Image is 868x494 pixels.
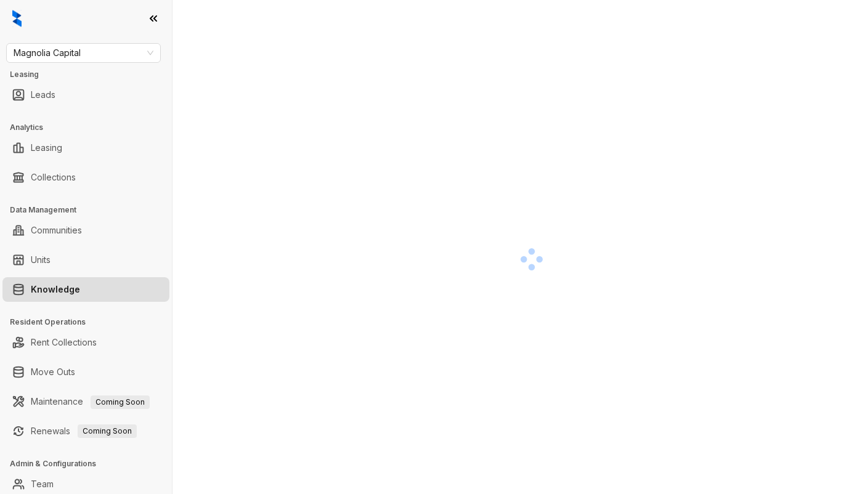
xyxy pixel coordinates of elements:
h3: Data Management [10,204,172,216]
li: Move Outs [2,360,169,384]
a: Units [31,248,51,272]
h3: Resident Operations [10,317,172,328]
a: Collections [31,165,76,190]
li: Communities [2,218,169,243]
h3: Admin & Configurations [10,458,172,469]
li: Units [2,248,169,272]
li: Rent Collections [2,330,169,355]
a: Communities [31,218,82,243]
h3: Analytics [10,122,172,133]
a: Leads [31,83,55,107]
a: Move Outs [31,360,75,384]
li: Leasing [2,136,169,160]
span: Coming Soon [78,424,137,438]
a: RenewalsComing Soon [31,419,137,443]
a: Leasing [31,136,62,160]
span: Magnolia Capital [14,44,153,62]
h3: Leasing [10,69,172,80]
li: Collections [2,165,169,190]
a: Knowledge [31,277,80,302]
li: Knowledge [2,277,169,302]
li: Maintenance [2,389,169,414]
li: Leads [2,83,169,107]
li: Renewals [2,419,169,443]
a: Rent Collections [31,330,97,355]
img: logo [12,10,22,27]
span: Coming Soon [91,395,150,409]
